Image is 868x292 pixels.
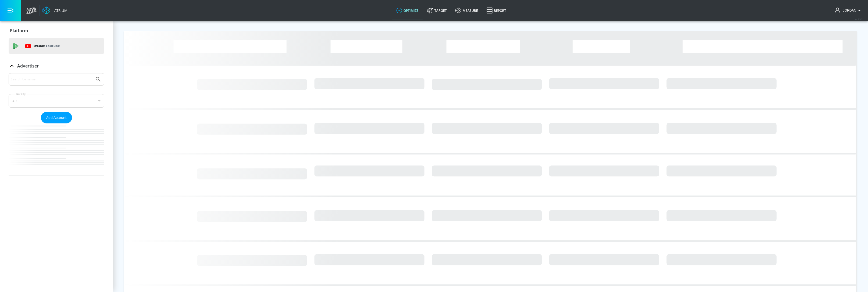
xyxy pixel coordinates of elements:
[45,43,60,49] p: Youtube
[451,1,482,20] a: measure
[835,7,863,14] button: Jordan
[9,73,104,176] div: Advertiser
[392,1,423,20] a: optimize
[10,28,28,34] p: Platform
[9,23,104,38] div: Platform
[52,8,67,13] div: Atrium
[15,92,27,96] label: Sort By
[11,76,92,83] input: Search by name
[841,9,856,12] span: login as: jordan.patrick@zefr.com
[9,38,104,54] div: DV360: Youtube
[855,18,863,21] span: v 4.33.5
[9,94,104,108] div: A-Z
[423,1,451,20] a: Target
[41,112,72,123] button: Add Account
[17,63,39,69] p: Advertiser
[9,58,104,73] div: Advertiser
[482,1,510,20] a: Report
[42,6,67,15] a: Atrium
[9,123,104,176] nav: list of Advertiser
[34,43,60,49] p: DV360:
[46,115,67,121] span: Add Account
